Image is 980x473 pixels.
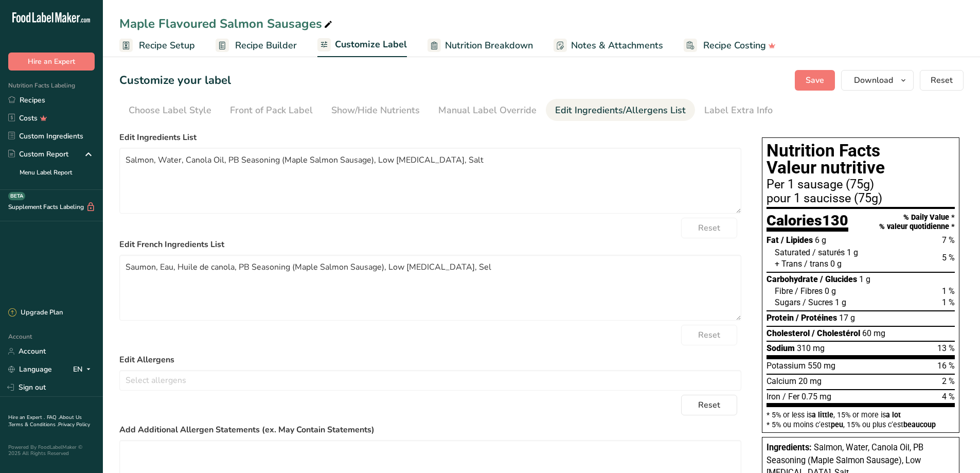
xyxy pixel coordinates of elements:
[571,39,663,52] span: Notes & Attachments
[937,343,955,353] span: 13 %
[767,328,810,338] span: Cholesterol
[767,313,794,323] span: Protein
[119,424,741,436] label: Add Additional Allergen Statements (ex. May Contain Statements)
[698,222,720,234] span: Reset
[812,328,860,338] span: / Cholestérol
[120,372,741,388] input: Select allergens
[886,411,901,419] span: a lot
[704,103,773,117] div: Label Extra Info
[862,328,885,338] span: 60 mg
[119,238,741,251] label: Edit French Ingredients List
[825,286,836,296] span: 0 g
[698,399,720,411] span: Reset
[767,376,796,386] span: Calcium
[812,248,845,257] span: / saturés
[767,343,795,353] span: Sodium
[803,297,833,307] span: / Sucres
[119,14,334,33] div: Maple Flavoured Salmon Sausages
[942,297,955,307] span: 1 %
[8,149,68,160] div: Custom Report
[335,38,407,51] span: Customize Label
[798,376,822,386] span: 20 mg
[767,392,780,401] span: Iron
[942,253,955,262] span: 5 %
[920,70,964,91] button: Reset
[8,360,52,378] a: Language
[806,74,824,86] span: Save
[8,414,45,421] a: Hire an Expert .
[942,392,955,401] span: 4 %
[767,192,955,205] div: pour 1 saucisse (75g)
[438,103,537,117] div: Manual Label Override
[804,259,828,269] span: / trans
[841,70,914,91] button: Download
[767,443,812,452] span: Ingredients:
[317,33,407,58] a: Customize Label
[767,235,779,245] span: Fat
[839,313,855,323] span: 17 g
[8,308,63,318] div: Upgrade Plan
[767,274,818,284] span: Carbohydrate
[767,421,955,428] div: * 5% ou moins c’est , 15% ou plus c’est
[822,212,848,229] span: 130
[703,39,766,52] span: Recipe Costing
[119,72,231,89] h1: Customize your label
[815,235,826,245] span: 6 g
[216,34,297,57] a: Recipe Builder
[119,34,195,57] a: Recipe Setup
[797,343,825,353] span: 310 mg
[859,274,870,284] span: 1 g
[767,407,955,428] section: * 5% or less is , 15% or more is
[767,179,955,191] div: Per 1 sausage (75g)
[796,313,837,323] span: / Protéines
[801,392,831,401] span: 0.75 mg
[831,421,843,429] span: peu
[775,259,802,269] span: + Trans
[795,70,835,91] button: Save
[775,248,810,257] span: Saturated
[8,192,25,200] div: BETA
[775,286,793,296] span: Fibre
[47,414,59,421] a: FAQ .
[775,297,800,307] span: Sugars
[129,103,211,117] div: Choose Label Style
[937,361,955,371] span: 16 %
[931,74,953,86] span: Reset
[830,259,842,269] span: 0 g
[555,103,686,117] div: Edit Ingredients/Allergens List
[427,34,533,57] a: Nutrition Breakdown
[119,354,741,366] label: Edit Allergens
[812,411,833,419] span: a little
[942,235,955,245] span: 7 %
[782,392,799,401] span: / Fer
[698,329,720,341] span: Reset
[8,52,95,71] button: Hire an Expert
[230,103,313,117] div: Front of Pack Label
[879,213,955,231] div: % Daily Value * % valeur quotidienne *
[681,218,737,238] button: Reset
[681,325,737,345] button: Reset
[945,438,970,463] iframe: Intercom live chat
[684,34,776,57] a: Recipe Costing
[235,39,297,52] span: Recipe Builder
[808,361,835,371] span: 550 mg
[942,286,955,296] span: 1 %
[767,213,848,232] div: Calories
[445,39,533,52] span: Nutrition Breakdown
[681,395,737,415] button: Reset
[8,414,82,428] a: About Us .
[767,361,806,371] span: Potassium
[835,297,846,307] span: 1 g
[942,376,955,386] span: 2 %
[847,248,858,257] span: 1 g
[331,103,420,117] div: Show/Hide Nutrients
[554,34,663,57] a: Notes & Attachments
[767,142,955,177] h1: Nutrition Facts Valeur nutritive
[73,363,95,376] div: EN
[8,444,95,457] div: Powered By FoodLabelMaker © 2025 All Rights Reserved
[820,274,857,284] span: / Glucides
[9,421,58,428] a: Terms & Conditions .
[58,421,90,428] a: Privacy Policy
[139,39,195,52] span: Recipe Setup
[795,286,823,296] span: / Fibres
